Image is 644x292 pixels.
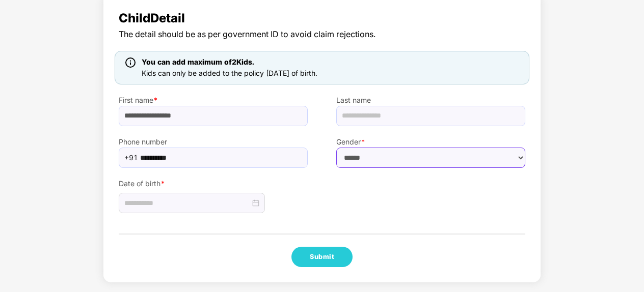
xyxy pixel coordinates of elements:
span: Kids can only be added to the policy [DATE] of birth. [142,69,317,77]
label: Last name [336,95,525,106]
span: You can add maximum of 2 Kids. [142,57,254,66]
label: Date of birth [119,178,308,189]
img: icon [125,57,136,68]
span: Child Detail [119,9,525,28]
label: Phone number [119,136,308,148]
label: First name [119,95,308,106]
button: Submit [291,247,353,267]
span: The detail should be as per government ID to avoid claim rejections. [119,28,525,41]
label: Gender [336,136,525,148]
span: +91 [124,150,138,165]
